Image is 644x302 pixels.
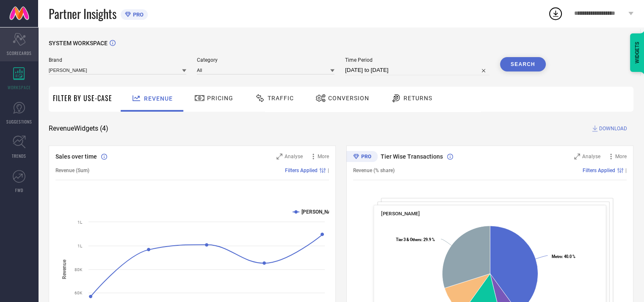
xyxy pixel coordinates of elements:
text: [PERSON_NAME] [301,209,340,215]
span: TRENDS [12,153,26,159]
svg: Zoom [574,154,580,159]
span: Revenue [144,95,173,102]
tspan: Metro [551,254,561,259]
tspan: Revenue [61,259,67,279]
span: More [318,154,329,159]
span: Time Period [345,57,489,63]
svg: Zoom [276,154,282,159]
span: Returns [404,95,432,102]
button: Search [500,57,546,71]
span: Tier Wise Transactions [381,153,443,160]
span: Filter By Use-Case [53,93,112,103]
span: Revenue (% share) [353,167,395,173]
text: : 40.0 % [551,254,575,259]
span: Revenue Widgets ( 4 ) [49,124,108,133]
input: Select time period [345,65,489,75]
text: : 29.9 % [396,237,435,242]
span: DOWNLOAD [599,124,627,133]
span: | [328,167,329,173]
div: Premium [346,151,378,164]
span: Sales over time [55,153,97,160]
text: 1L [77,244,83,248]
span: Revenue (Sum) [55,167,89,173]
span: Filters Applied [285,167,318,173]
span: PRO [131,11,144,18]
span: [PERSON_NAME] [381,211,420,217]
span: Category [197,57,334,63]
span: SYSTEM WORKSPACE [49,40,108,47]
text: 60K [75,291,83,295]
text: 80K [75,267,83,272]
div: Open download list [548,6,563,21]
span: Brand [49,57,186,63]
span: WORKSPACE [8,84,31,91]
span: Pricing [207,95,233,102]
span: Traffic [268,95,294,102]
span: SUGGESTIONS [6,118,32,125]
tspan: Tier 3 & Others [396,237,421,242]
span: Conversion [328,95,369,102]
span: Partner Insights [49,5,116,22]
span: FWD [15,187,23,193]
span: Analyse [582,154,600,159]
span: More [615,154,627,159]
span: Analyse [285,154,303,159]
text: 1L [77,220,83,225]
span: SCORECARDS [7,50,32,56]
span: | [625,167,627,173]
span: Filters Applied [583,167,615,173]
